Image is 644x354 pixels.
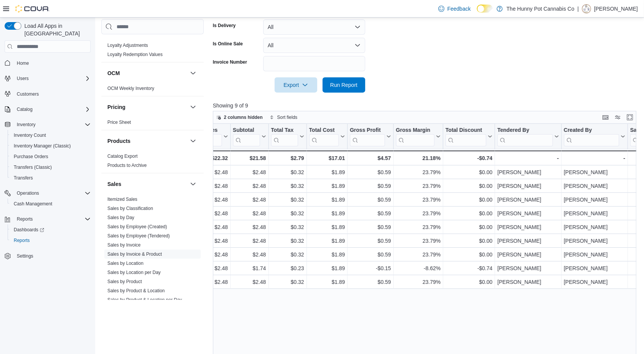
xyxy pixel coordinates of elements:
div: 23.79% [396,209,441,218]
a: Sales by Location [107,261,144,266]
div: $2.48 [233,278,266,287]
div: 23.79% [396,182,441,191]
a: Loyalty Adjustments [107,43,148,48]
div: [PERSON_NAME] [497,223,559,232]
button: Users [14,74,32,83]
div: 23.79% [396,223,441,232]
a: Itemized Sales [107,197,137,202]
a: Purchase Orders [11,152,51,161]
button: Transfers (Classic) [8,162,94,173]
div: $2.48 [233,223,266,232]
div: Total Tax [271,127,298,146]
div: Gross Sales [187,127,222,146]
p: The Hunny Pot Cannabis Co [507,4,574,13]
div: $0.59 [350,278,391,287]
div: [PERSON_NAME] [497,250,559,259]
a: Cash Management [11,199,55,208]
span: Home [14,58,91,67]
div: $1.89 [309,264,345,273]
div: $1.89 [309,237,345,246]
button: Total Tax [271,127,304,146]
button: Purchase Orders [8,151,94,162]
span: Users [14,74,91,83]
button: All [263,19,365,35]
span: Inventory Manager (Classic) [14,143,71,149]
div: [PERSON_NAME] [564,237,625,246]
button: Pricing [189,103,198,112]
div: $2.48 [233,168,266,177]
div: $0.00 [446,195,492,205]
span: OCM Weekly Inventory [107,85,154,91]
div: OCM [101,84,204,96]
div: $1.89 [309,250,345,259]
span: Sales by Product & Location per Day [107,297,182,303]
div: $0.59 [350,250,391,259]
div: $0.59 [350,168,391,177]
span: Sales by Location [107,260,144,266]
div: $2.48 [187,237,228,246]
span: Price Sheet [107,119,131,125]
button: Created By [564,127,625,146]
div: Gross Margin [396,127,435,134]
div: $0.32 [271,278,304,287]
span: Inventory Count [14,132,46,138]
div: Total Discount [446,127,486,146]
div: $2.48 [233,250,266,259]
div: $1.89 [309,223,345,232]
div: Subtotal [233,127,260,146]
div: $0.59 [350,182,391,191]
div: $1.89 [309,195,345,205]
div: 21.18% [396,154,441,163]
button: Enter fullscreen [625,113,634,122]
div: Loyalty [101,41,204,62]
div: Total Cost [309,127,339,134]
div: $0.23 [271,264,304,273]
div: $0.00 [446,223,492,232]
div: $2.48 [187,182,228,191]
div: $2.48 [187,278,228,287]
a: Transfers [11,173,36,183]
div: $1.89 [309,168,345,177]
a: Feedback [435,1,474,16]
div: $0.00 [446,237,492,246]
a: Catalog Export [107,154,137,159]
button: Customers [2,88,94,99]
div: $17.01 [309,154,345,163]
a: Home [14,59,32,68]
span: Sales by Employee (Tendered) [107,233,170,239]
p: | [577,4,579,13]
div: $0.32 [271,223,304,232]
div: $0.59 [350,195,391,205]
button: Inventory Count [8,130,94,141]
span: Customers [14,89,91,99]
button: Home [2,57,94,68]
span: Home [17,60,29,66]
div: $0.32 [271,182,304,191]
span: Transfers (Classic) [14,164,52,170]
div: Dillon Marquez [582,4,591,13]
button: Reports [2,214,94,224]
div: $0.00 [446,182,492,191]
button: OCM [107,69,187,77]
button: Reports [8,235,94,246]
div: $0.32 [271,250,304,259]
div: $21.58 [233,154,266,163]
a: Customers [14,90,42,99]
span: Purchase Orders [14,154,48,160]
button: Tendered By [497,127,559,146]
span: Cash Management [11,199,91,208]
div: 23.79% [396,278,441,287]
span: Sales by Product & Location [107,288,165,294]
div: $1.89 [309,209,345,218]
div: [PERSON_NAME] [564,278,625,287]
div: $0.00 [446,278,492,287]
span: Products to Archive [107,162,147,168]
span: Reports [14,215,91,224]
div: -$0.74 [446,264,492,273]
span: Sales by Invoice & Product [107,251,162,257]
button: OCM [189,69,198,78]
div: 23.79% [396,195,441,205]
button: Sales [189,179,198,189]
div: $2.48 [233,195,266,205]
